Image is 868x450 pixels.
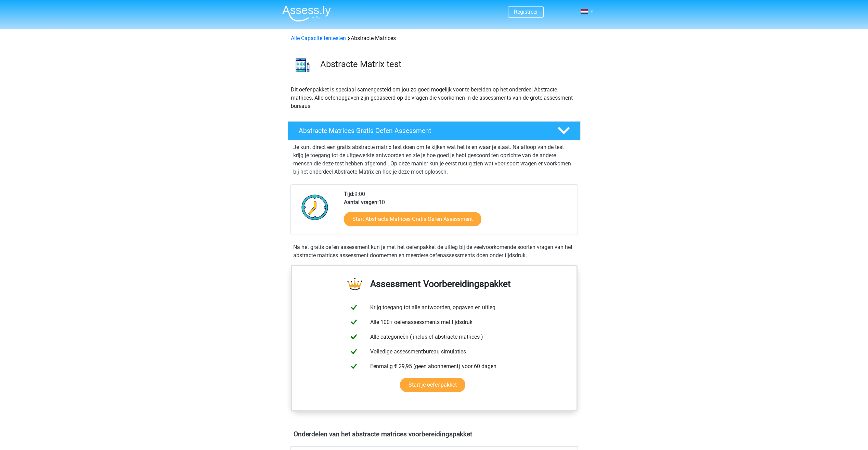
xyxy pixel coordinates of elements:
[294,430,575,438] h4: Onderdelen van het abstracte matrices voorbereidingspakket
[282,5,331,22] img: Assessly
[514,9,538,15] a: Registreer
[290,243,578,260] div: Na het gratis oefen assessment kun je met het oefenpakket de uitleg bij de veelvoorkomende soorte...
[344,199,379,205] b: Aantal vragen:
[299,127,546,135] h4: Abstracte Matrices Gratis Oefen Assessment
[291,86,578,110] p: Dit oefenpakket is speciaal samengesteld om jou zo goed mogelijk voor te bereiden op het onderdee...
[320,59,575,70] h3: Abstracte Matrix test
[285,121,583,140] a: Abstracte Matrices Gratis Oefen Assessment
[288,51,317,80] img: abstracte matrices
[288,34,580,42] div: Abstracte Matrices
[291,35,346,41] a: Alle Capaciteitentesten
[339,190,577,235] div: 9:00 10
[298,190,332,224] img: Klok
[344,191,354,197] b: Tijd:
[293,143,575,176] p: Je kunt direct een gratis abstracte matrix test doen om te kijken wat het is en waar je staat. Na...
[344,212,481,226] a: Start Abstracte Matrices Gratis Oefen Assessment
[400,378,465,392] a: Start je oefenpakket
